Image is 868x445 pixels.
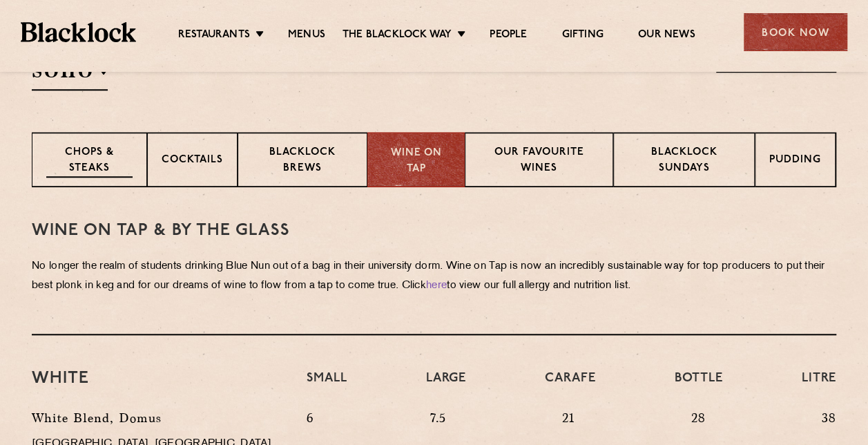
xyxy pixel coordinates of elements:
[32,370,286,388] h3: White
[46,145,133,178] p: Chops & Steaks
[561,28,603,44] a: Gifting
[638,28,695,44] a: Our News
[769,153,821,170] p: Pudding
[545,370,595,401] h4: Carafe
[32,222,836,240] h3: WINE on tap & by the glass
[21,22,136,41] img: BL_Textured_Logo-footer-cropped.svg
[32,408,286,428] p: White Blend, Domus
[288,28,325,44] a: Menus
[426,281,447,291] a: here
[343,28,452,44] a: The Blacklock Way
[802,370,836,401] h4: Litre
[675,370,723,401] h4: Bottle
[382,146,450,177] p: Wine on Tap
[32,59,108,91] h2: SOHO
[252,145,353,178] p: Blacklock Brews
[307,370,347,401] h4: Small
[178,28,250,44] a: Restaurants
[426,370,466,401] h4: Large
[628,145,740,178] p: Blacklock Sundays
[32,257,836,296] p: No longer the realm of students drinking Blue Nun out of a bag in their university dorm. Wine on ...
[479,145,599,178] p: Our favourite wines
[744,13,847,51] div: Book Now
[162,153,223,170] p: Cocktails
[490,28,527,44] a: People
